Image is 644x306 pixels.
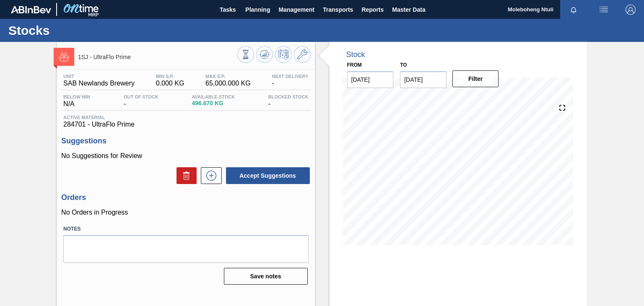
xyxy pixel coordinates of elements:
span: Transports [323,5,353,15]
img: userActions [599,5,609,15]
span: Tasks [218,5,237,15]
span: SAB Newlands Brewery [63,80,135,87]
label: to [400,62,407,68]
button: Schedule Inventory [275,46,292,63]
div: N/A [61,94,92,108]
span: 496.670 KG [192,100,235,106]
button: Save notes [224,268,308,285]
button: Notifications [560,4,587,16]
span: 65,000.000 KG [205,80,251,87]
img: Logout [626,5,636,15]
button: Update Chart [256,46,273,63]
p: No Suggestions for Review [61,152,310,160]
span: 1SJ - UltraFlo Prime [78,54,237,60]
div: Accept Suggestions [222,166,311,185]
p: No Orders in Progress [61,209,310,216]
span: 284701 - UltraFlo Prime [63,121,308,128]
div: New suggestion [197,167,222,184]
button: Filter [452,70,499,87]
h3: Orders [61,193,310,202]
h1: Stocks [8,26,157,35]
span: 0.000 KG [156,80,184,87]
span: MAX S.P. [205,74,251,79]
div: Delete Suggestions [172,167,197,184]
img: TNhmsLtSVTkK8tSr43FrP2fwEKptu5GPRR3wAAAABJRU5ErkJggg== [11,6,51,13]
span: Blocked Stock [268,94,309,99]
div: - [266,94,311,108]
span: Unit [63,74,135,79]
span: Planning [245,5,270,15]
span: Master Data [392,5,425,15]
label: Notes [63,223,308,235]
span: Next Delivery [272,74,308,79]
input: mm/dd/yyyy [400,71,447,88]
h3: Suggestions [61,137,310,145]
button: Stocks Overview [237,46,254,63]
label: From [347,62,362,68]
div: - [122,94,161,108]
span: Reports [361,5,384,15]
span: Out Of Stock [124,94,158,99]
div: - [270,74,310,87]
button: Go to Master Data / General [294,46,311,63]
div: Stock [346,50,365,59]
span: MIN S.P. [156,74,184,79]
span: Active Material [63,115,308,120]
span: Management [278,5,314,15]
button: Accept Suggestions [226,167,310,184]
input: mm/dd/yyyy [347,71,394,88]
img: Ícone [59,52,69,62]
span: Below Min [63,94,90,99]
span: Available Stock [192,94,235,99]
